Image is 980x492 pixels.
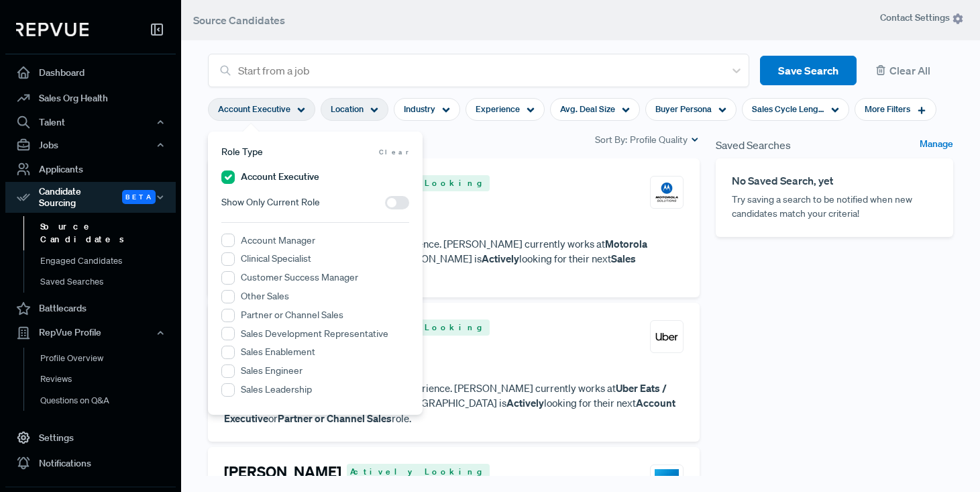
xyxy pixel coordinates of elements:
[241,252,311,266] label: Clinical Specialist
[5,425,176,450] a: Settings
[23,390,194,411] a: Questions on Q&A
[23,368,194,390] a: Reviews
[224,463,341,481] h4: [PERSON_NAME]
[241,270,358,285] label: Customer Success Manager
[379,147,409,157] span: Clear
[5,156,176,182] a: Applicants
[655,103,712,115] span: Buyer Persona
[5,182,176,213] div: Candidate Sourcing
[5,296,176,322] a: Battlecards
[122,190,156,204] span: Beta
[241,364,303,378] label: Sales Engineer
[560,103,615,115] span: Avg. Deal Size
[5,134,176,156] button: Jobs
[224,396,675,425] strong: Account Executive
[732,193,937,221] p: Try saving a search to be notified when new candidates match your criteria!
[241,327,388,341] label: Sales Development Representative
[218,103,290,115] span: Account Executive
[221,145,263,159] span: Role Type
[5,60,176,85] a: Dashboard
[5,182,176,213] button: Candidate Sourcing Beta
[193,13,285,27] span: Source Candidates
[732,175,937,187] h6: No Saved Search, yet
[23,216,194,250] a: Source Candidates
[224,236,684,282] p: has years of sales experience. [PERSON_NAME] currently works at as an . [PERSON_NAME] is looking ...
[655,181,679,205] img: Motorola Solutions
[476,103,520,115] span: Experience
[630,133,688,147] span: Profile Quality
[404,103,435,115] span: Industry
[5,322,176,344] button: RepVue Profile
[5,450,176,476] a: Notifications
[241,234,315,248] label: Account Manager
[23,348,194,369] a: Profile Overview
[23,250,194,272] a: Engaged Candidates
[347,464,490,480] span: Actively Looking
[331,103,364,115] span: Location
[278,411,392,425] strong: Partner or Channel Sales
[506,396,544,409] strong: Actively
[880,11,964,25] span: Contact Settings
[221,195,320,209] span: Show Only Current Role
[23,271,194,293] a: Saved Searches
[5,85,176,111] a: Sales Org Health
[920,137,953,153] a: Manage
[241,170,319,184] label: Account Executive
[760,56,857,86] button: Save Search
[655,325,679,349] img: Uber Eats / Uber
[752,103,824,115] span: Sales Cycle Length
[5,111,176,134] button: Talent
[241,289,289,303] label: Other Sales
[241,383,312,397] label: Sales Leadership
[595,133,700,147] div: Sort By:
[482,252,519,265] strong: Actively
[241,308,343,322] label: Partner or Channel Sales
[16,23,89,36] img: RepVue
[224,381,684,426] p: has years of sales experience. [PERSON_NAME] currently works at as a . [GEOGRAPHIC_DATA] is looki...
[716,137,791,153] span: Saved Searches
[241,345,315,359] label: Sales Enablement
[865,103,910,115] span: More Filters
[867,56,953,86] button: Clear All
